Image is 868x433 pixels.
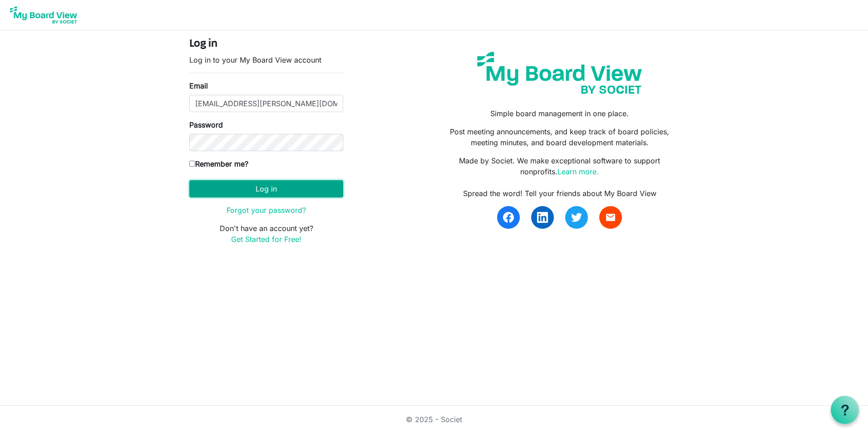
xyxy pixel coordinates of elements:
[571,212,582,223] img: twitter.svg
[189,80,208,91] label: Email
[441,188,679,199] div: Spread the word! Tell your friends about My Board View
[599,206,622,229] a: email
[189,180,343,197] button: Log in
[441,108,679,119] p: Simple board management in one place.
[557,167,599,176] a: Learn more.
[537,212,548,223] img: linkedin.svg
[189,119,223,130] label: Password
[189,54,343,65] p: Log in to your My Board View account
[227,206,306,215] a: Forgot your password?
[441,126,679,148] p: Post meeting announcements, and keep track of board policies, meeting minutes, and board developm...
[189,38,343,51] h4: Log in
[605,212,616,223] span: email
[470,45,649,101] img: my-board-view-societ.svg
[7,4,80,26] img: My Board View Logo
[189,158,248,169] label: Remember me?
[231,235,301,244] a: Get Started for Free!
[441,155,679,177] p: Made by Societ. We make exceptional software to support nonprofits.
[503,212,514,223] img: facebook.svg
[406,415,462,424] a: © 2025 - Societ
[189,161,195,167] input: Remember me?
[189,223,343,245] p: Don't have an account yet?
